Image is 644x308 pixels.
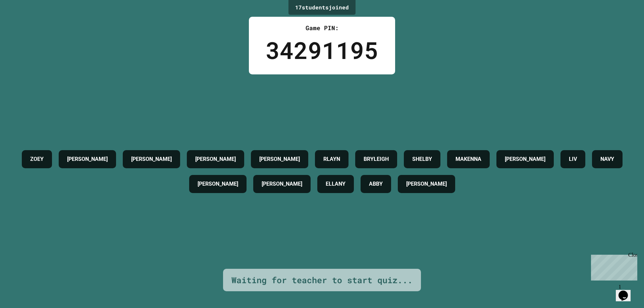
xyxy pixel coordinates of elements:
h4: [PERSON_NAME] [131,155,172,163]
h4: [PERSON_NAME] [259,155,300,163]
div: Game PIN: [266,23,378,33]
h4: ELLANY [326,180,345,188]
h4: [PERSON_NAME] [198,180,238,188]
div: 34291195 [266,33,378,68]
h4: [PERSON_NAME] [406,180,447,188]
h4: SHELBY [412,155,432,163]
h4: ABBY [369,180,383,188]
div: Chat with us now!Close [3,3,46,43]
h4: BRYLEIGH [364,155,389,163]
h4: [PERSON_NAME] [67,155,108,163]
h4: [PERSON_NAME] [195,155,236,163]
h4: LIV [569,155,577,163]
h4: NAVY [600,155,614,163]
iframe: chat widget [588,252,637,281]
h4: MAKENNA [455,155,481,163]
iframe: chat widget [616,281,637,301]
h4: [PERSON_NAME] [262,180,302,188]
h4: ZOEY [30,155,44,163]
div: Waiting for teacher to start quiz... [231,274,413,287]
h4: [PERSON_NAME] [505,155,545,163]
h4: RLAYN [323,155,340,163]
